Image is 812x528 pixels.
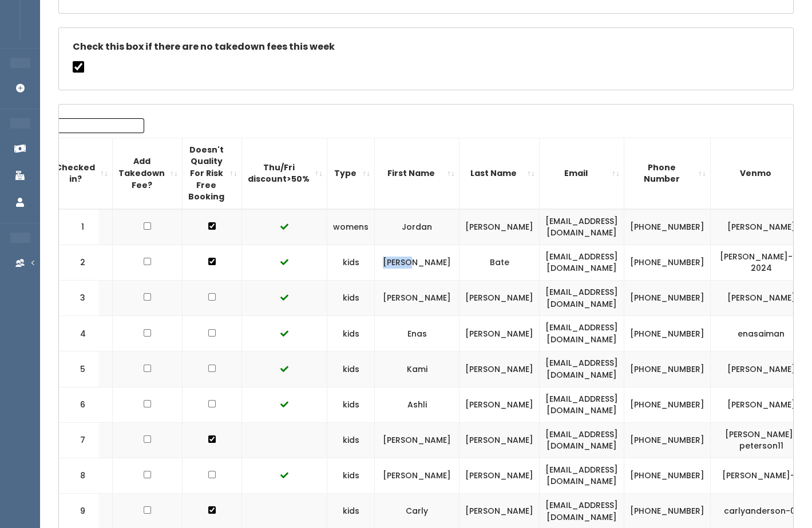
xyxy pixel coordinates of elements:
[59,458,99,493] td: 8
[624,138,711,209] th: Phone Number: activate to sort column ascending
[327,351,375,387] td: kids
[113,138,183,209] th: Add Takedown Fee?: activate to sort column ascending
[327,316,375,351] td: kids
[59,351,99,387] td: 5
[73,42,779,52] h5: Check this box if there are no takedown fees this week
[59,209,99,245] td: 1
[711,281,812,316] td: [PERSON_NAME]
[540,316,624,351] td: [EMAIL_ADDRESS][DOMAIN_NAME]
[711,422,812,458] td: [PERSON_NAME]-peterson11
[540,351,624,387] td: [EMAIL_ADDRESS][DOMAIN_NAME]
[327,387,375,422] td: kids
[375,387,460,422] td: Ashli
[711,209,812,245] td: [PERSON_NAME]
[327,245,375,280] td: kids
[375,351,460,387] td: Kami
[460,245,540,280] td: Bate
[327,281,375,316] td: kids
[624,316,711,351] td: [PHONE_NUMBER]
[375,316,460,351] td: Enas
[50,138,113,209] th: Checked in?: activate to sort column ascending
[540,138,624,209] th: Email: activate to sort column ascending
[540,209,624,245] td: [EMAIL_ADDRESS][DOMAIN_NAME]
[460,458,540,493] td: [PERSON_NAME]
[375,209,460,245] td: Jordan
[375,138,460,209] th: First Name: activate to sort column ascending
[375,422,460,458] td: [PERSON_NAME]
[327,138,375,209] th: Type: activate to sort column ascending
[540,245,624,280] td: [EMAIL_ADDRESS][DOMAIN_NAME]
[624,422,711,458] td: [PHONE_NUMBER]
[711,245,812,280] td: [PERSON_NAME]-b-2024
[711,351,812,387] td: [PERSON_NAME]
[460,281,540,316] td: [PERSON_NAME]
[375,245,460,280] td: [PERSON_NAME]
[327,458,375,493] td: kids
[183,138,242,209] th: Doesn't Quality For Risk Free Booking : activate to sort column ascending
[711,387,812,422] td: [PERSON_NAME]
[540,387,624,422] td: [EMAIL_ADDRESS][DOMAIN_NAME]
[375,458,460,493] td: [PERSON_NAME]
[624,387,711,422] td: [PHONE_NUMBER]
[59,422,99,458] td: 7
[624,351,711,387] td: [PHONE_NUMBER]
[460,422,540,458] td: [PERSON_NAME]
[460,138,540,209] th: Last Name: activate to sort column ascending
[460,387,540,422] td: [PERSON_NAME]
[59,316,99,351] td: 4
[460,316,540,351] td: [PERSON_NAME]
[460,209,540,245] td: [PERSON_NAME]
[460,351,540,387] td: [PERSON_NAME]
[540,458,624,493] td: [EMAIL_ADDRESS][DOMAIN_NAME]
[624,209,711,245] td: [PHONE_NUMBER]
[375,281,460,316] td: [PERSON_NAME]
[711,316,812,351] td: enasaiman
[242,138,327,209] th: Thu/Fri discount&gt;50%: activate to sort column ascending
[624,458,711,493] td: [PHONE_NUMBER]
[711,458,812,493] td: [PERSON_NAME]-11
[711,138,812,209] th: Venmo: activate to sort column ascending
[540,422,624,458] td: [EMAIL_ADDRESS][DOMAIN_NAME]
[59,281,99,316] td: 3
[59,245,99,280] td: 2
[540,281,624,316] td: [EMAIL_ADDRESS][DOMAIN_NAME]
[327,422,375,458] td: kids
[624,281,711,316] td: [PHONE_NUMBER]
[59,387,99,422] td: 6
[624,245,711,280] td: [PHONE_NUMBER]
[327,209,375,245] td: womens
